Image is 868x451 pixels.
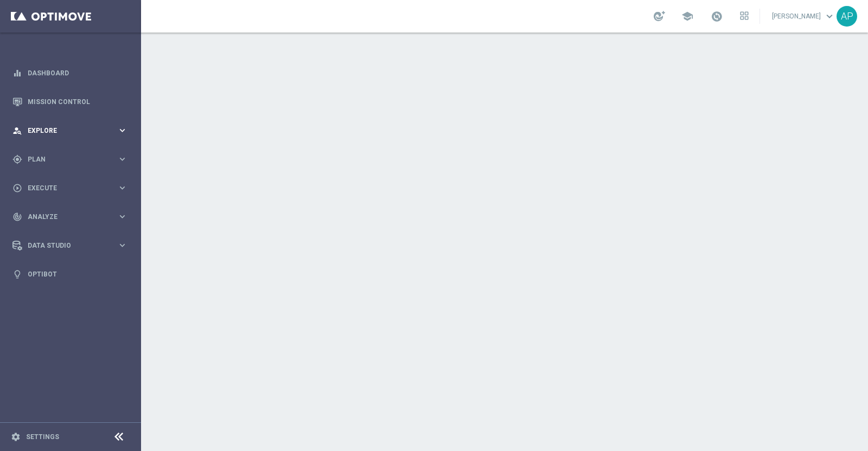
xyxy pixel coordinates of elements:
i: keyboard_arrow_right [117,183,127,193]
span: Plan [28,156,117,163]
span: Execute [28,185,117,191]
i: track_changes [12,212,22,222]
button: play_circle_outline Execute keyboard_arrow_right [12,184,128,192]
i: settings [11,432,21,442]
a: Settings [26,434,59,440]
button: Data Studio keyboard_arrow_right [12,241,128,250]
div: Explore [12,126,117,136]
a: [PERSON_NAME]keyboard_arrow_down [771,8,837,24]
a: Optibot [28,260,127,288]
div: Dashboard [12,59,127,87]
a: Mission Control [28,87,127,116]
i: gps_fixed [12,154,22,164]
button: person_search Explore keyboard_arrow_right [12,126,128,135]
span: school [681,10,693,22]
i: person_search [12,126,22,136]
div: Analyze [12,212,117,222]
i: keyboard_arrow_right [117,211,127,222]
div: Optibot [12,260,127,288]
span: keyboard_arrow_down [824,10,835,22]
button: gps_fixed Plan keyboard_arrow_right [12,155,128,164]
i: keyboard_arrow_right [117,154,127,164]
span: Explore [28,127,117,134]
button: track_changes Analyze keyboard_arrow_right [12,212,128,221]
div: Execute [12,183,117,193]
i: play_circle_outline [12,183,22,193]
div: Plan [12,154,117,164]
span: Data Studio [28,242,117,249]
span: Analyze [28,214,117,220]
i: equalizer [12,68,22,78]
button: equalizer Dashboard [12,69,128,78]
a: Dashboard [28,59,127,87]
i: lightbulb [12,269,22,279]
i: keyboard_arrow_right [117,240,127,250]
div: AP [837,6,857,27]
div: Data Studio [12,241,117,250]
i: keyboard_arrow_right [117,125,127,136]
div: Mission Control [12,87,127,116]
button: lightbulb Optibot [12,270,128,279]
button: Mission Control [12,98,128,106]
